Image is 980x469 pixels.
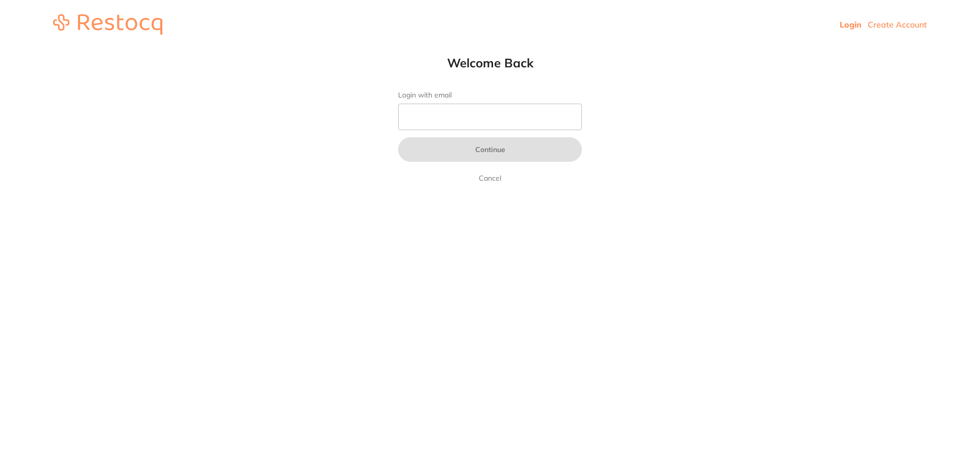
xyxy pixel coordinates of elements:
[477,172,503,184] a: Cancel
[398,137,582,162] button: Continue
[53,14,162,35] img: restocq_logo.svg
[840,19,862,30] a: Login
[378,55,602,70] h1: Welcome Back
[398,91,582,100] label: Login with email
[868,19,927,30] a: Create Account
